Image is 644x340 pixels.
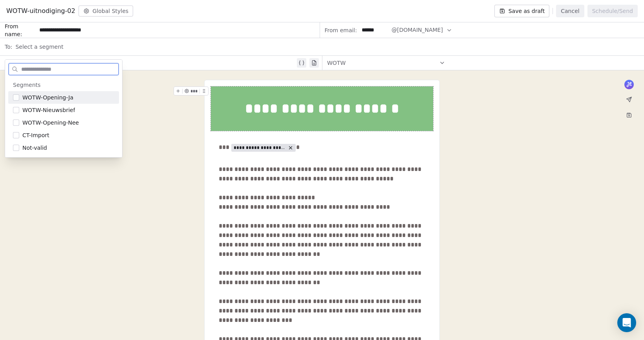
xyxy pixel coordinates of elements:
[6,6,75,16] span: WOTW-uitnodiging-02
[325,26,357,34] span: From email:
[8,79,119,154] div: Suggestions
[392,26,443,34] span: @[DOMAIN_NAME]
[327,59,346,67] span: WOTW
[5,22,36,38] span: From name:
[22,119,79,127] span: WOTW-Opening-Nee
[15,43,63,51] span: Select a segment
[22,131,49,139] span: CT-Import
[22,106,75,114] span: WOTW-Nieuwsbrief
[79,6,134,17] button: Global Styles
[494,5,550,17] button: Save as draft
[5,59,27,69] span: Subject:
[22,144,47,152] span: Not-valid
[5,43,12,51] span: To:
[22,94,73,101] span: WOTW-Opening-Ja
[587,5,638,17] button: Schedule/Send
[556,5,584,17] button: Cancel
[13,81,40,89] span: Segments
